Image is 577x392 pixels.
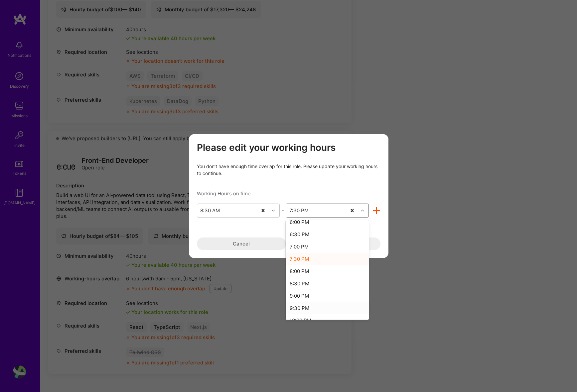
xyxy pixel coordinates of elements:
[286,314,369,326] div: 10:00 PM
[286,265,369,277] div: 8:00 PM
[200,207,220,214] div: 8:30 AM
[197,162,380,176] div: You don’t have enough time overlap for this role. Please update your working hours to continue.
[286,228,369,240] div: 6:30 PM
[197,237,286,250] button: Cancel
[361,209,364,212] i: icon Chevron
[289,207,309,214] div: 7:30 PM
[286,302,369,314] div: 9:30 PM
[286,289,369,302] div: 9:00 PM
[197,142,380,153] h3: Please edit your working hours
[197,190,380,197] div: Working Hours on time
[280,207,286,214] div: -
[272,209,275,212] i: icon Chevron
[286,216,369,228] div: 6:00 PM
[286,252,369,265] div: 7:30 PM
[286,277,369,289] div: 8:30 PM
[189,134,388,258] div: modal
[286,240,369,252] div: 7:00 PM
